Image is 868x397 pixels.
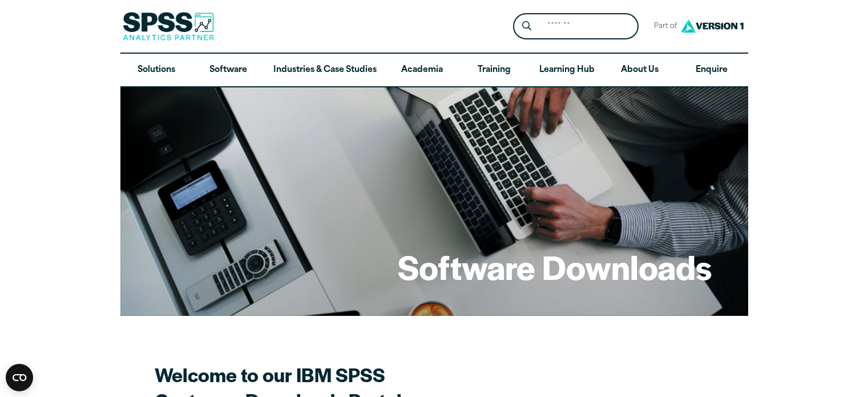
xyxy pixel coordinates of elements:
nav: Desktop version of site main menu [120,54,748,87]
a: Enquire [676,54,748,87]
span: Part of [648,18,678,35]
a: About Us [604,54,676,87]
img: Version1 Logo [678,15,746,37]
form: Site Header Search Form [513,13,639,40]
svg: Search magnifying glass icon [522,21,531,31]
a: Training [458,54,530,87]
a: Learning Hub [530,54,604,87]
img: SPSS Analytics Partner [123,12,214,41]
a: Academia [386,54,458,87]
a: Solutions [120,54,192,87]
button: Open CMP widget [6,364,33,391]
a: Software [192,54,264,87]
a: Industries & Case Studies [264,54,386,87]
h1: Software Downloads [398,244,712,289]
button: Search magnifying glass icon [516,16,537,37]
